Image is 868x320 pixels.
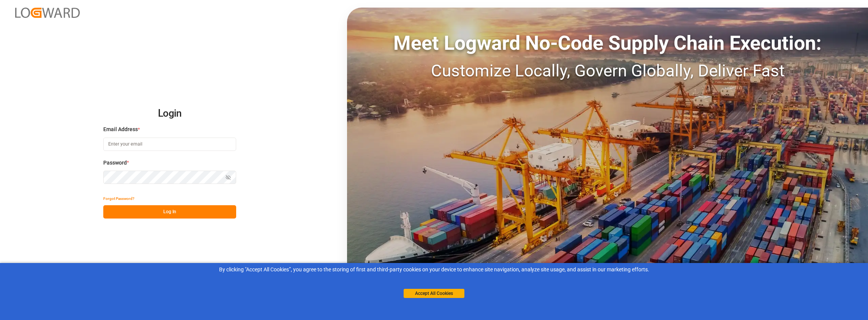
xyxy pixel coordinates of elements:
[347,58,868,83] div: Customize Locally, Govern Globally, Deliver Fast
[404,289,464,298] button: Accept All Cookies
[103,192,134,205] button: Forgot Password?
[15,8,80,18] img: Logward_new_orange.png
[103,205,236,219] button: Log In
[103,138,236,151] input: Enter your email
[103,101,236,126] h2: Login
[103,159,127,167] span: Password
[5,266,863,274] div: By clicking "Accept All Cookies”, you agree to the storing of first and third-party cookies on yo...
[347,29,868,58] div: Meet Logward No-Code Supply Chain Execution:
[103,125,138,133] span: Email Address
